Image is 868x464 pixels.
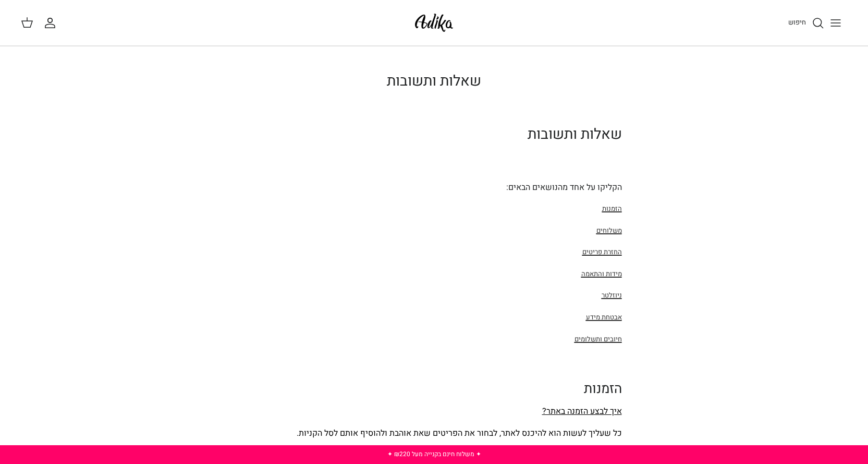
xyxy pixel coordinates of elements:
[247,73,622,90] h1: שאלות ותשובות
[596,225,622,235] a: משלוחים
[586,312,622,322] a: אבטחת מידע
[581,269,622,279] a: מידות והתאמה
[387,449,481,459] a: ✦ משלוח חינם בקנייה מעל ₪220 ✦
[602,204,622,213] a: הזמנות
[824,11,847,34] button: Toggle menu
[247,126,622,144] h1: שאלות ותשובות
[582,247,622,257] a: החזרת פריטים
[247,381,622,397] h2: הזמנות
[506,181,622,194] span: הקליקו על אחד מהנושאים הבאים:
[602,290,622,300] a: ניוזלטר
[297,427,622,439] span: כל שעליך לעשות הוא להיכנס לאתר, לבחור את הפריטים שאת אוהבת ולהוסיף אותם לסל הקניות.
[542,405,622,418] span: איך לבצע הזמנה באתר?
[412,10,456,35] img: Adika IL
[574,334,622,344] a: חיובים ותשלומים
[44,17,60,29] a: החשבון שלי
[788,17,806,27] span: חיפוש
[788,17,824,29] a: חיפוש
